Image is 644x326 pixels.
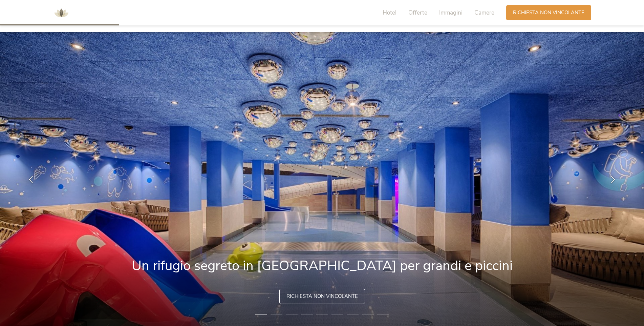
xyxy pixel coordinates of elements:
[51,10,71,15] a: AMONTI & LUNARIS Wellnessresort
[51,3,71,23] img: AMONTI & LUNARIS Wellnessresort
[439,9,463,17] span: Immagini
[513,9,584,16] span: Richiesta non vincolante
[408,9,427,17] span: Offerte
[383,9,396,17] span: Hotel
[474,9,494,17] span: Camere
[286,293,358,300] span: Richiesta non vincolante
